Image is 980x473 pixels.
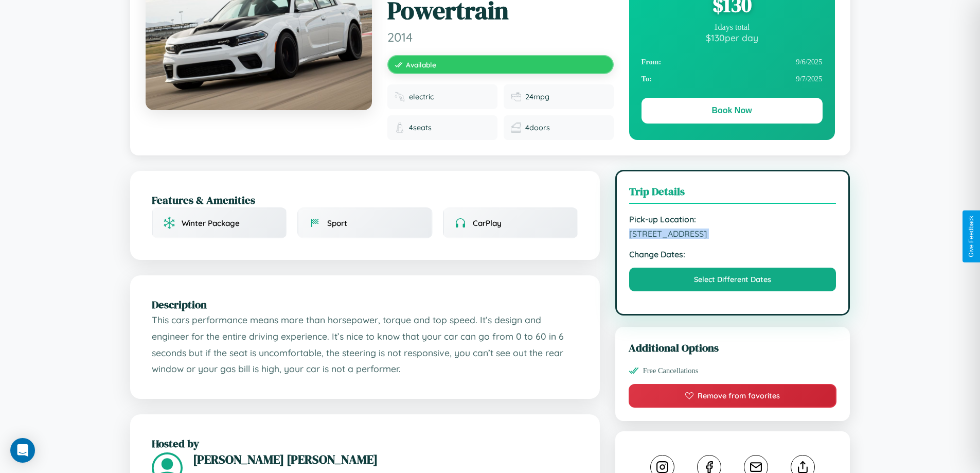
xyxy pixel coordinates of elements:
[629,249,836,259] strong: Change Dates:
[511,122,521,133] img: Doors
[10,438,35,463] div: Open Intercom Messenger
[327,218,347,228] span: Sport
[642,98,823,124] button: Book Now
[629,214,836,224] strong: Pick-up Location:
[642,32,823,43] div: $ 130 per day
[182,218,240,228] span: Winter Package
[642,54,823,71] div: 9 / 6 / 2025
[395,122,405,133] img: Seats
[409,123,432,132] span: 4 seats
[642,75,652,83] strong: To:
[629,384,837,408] button: Remove from favorites
[525,92,549,101] span: 24 mpg
[511,92,521,102] img: Fuel efficiency
[629,340,837,355] h3: Additional Options
[152,297,578,312] h2: Description
[473,218,502,228] span: CarPlay
[152,436,578,451] h2: Hosted by
[152,192,578,207] h2: Features & Amenities
[643,366,699,375] span: Free Cancellations
[193,451,578,468] h3: [PERSON_NAME] [PERSON_NAME]
[968,216,975,257] div: Give Feedback
[629,184,836,204] h3: Trip Details
[525,123,550,132] span: 4 doors
[642,23,823,32] div: 1 days total
[629,229,836,239] span: [STREET_ADDRESS]
[642,58,662,66] strong: From:
[152,312,578,377] p: This cars performance means more than horsepower, torque and top speed. It’s design and engineer ...
[406,60,436,69] span: Available
[395,92,405,102] img: Fuel type
[387,29,614,45] span: 2014
[409,92,434,101] span: electric
[642,71,823,87] div: 9 / 7 / 2025
[629,268,836,291] button: Select Different Dates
